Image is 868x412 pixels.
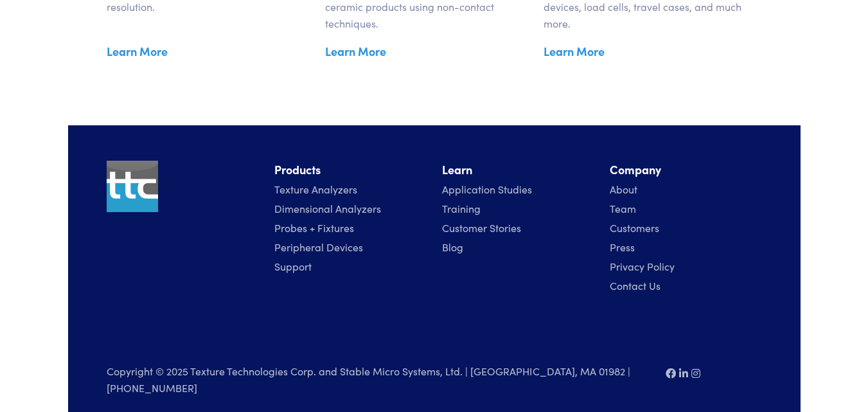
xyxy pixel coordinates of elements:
a: Dimensional Analyzers [274,201,381,215]
a: Peripheral Devices [274,240,363,254]
a: Application Studies [442,182,532,196]
a: Learn More [107,42,310,61]
a: Privacy Policy [610,259,675,273]
a: Training [442,201,481,215]
a: Texture Analyzers [274,182,357,196]
a: Learn More [325,42,528,61]
a: Press [610,240,635,254]
a: Team [610,201,636,215]
a: Support [274,259,312,273]
li: Products [274,161,427,179]
a: About [610,182,637,196]
a: Probes + Fixtures [274,220,354,235]
a: Contact Us [610,278,660,292]
img: ttc_logo_1x1_v1.0.png [107,161,158,212]
li: Learn [442,161,594,179]
a: [PHONE_NUMBER] [107,381,197,395]
a: Blog [442,240,463,254]
a: Customers [610,220,659,235]
a: Learn More [544,42,747,61]
li: Company [610,161,762,179]
p: Copyright © 2025 Texture Technologies Corp. and Stable Micro Systems, Ltd. | [GEOGRAPHIC_DATA], M... [107,363,650,397]
a: Customer Stories [442,220,521,235]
